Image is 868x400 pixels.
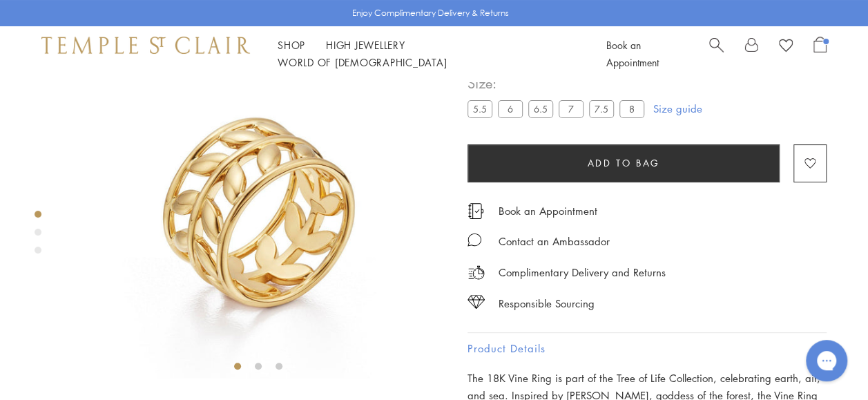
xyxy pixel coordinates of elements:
img: icon_sourcing.svg [467,295,485,309]
p: Enjoy Complimentary Delivery & Returns [352,6,509,20]
label: 7 [559,100,584,117]
button: Add to bag [467,144,780,182]
img: icon_appointment.svg [467,203,484,219]
button: Product Details [467,333,827,364]
a: View Wishlist [779,37,793,57]
label: 5.5 [467,100,492,117]
iframe: Gorgias live chat messenger [799,335,854,386]
span: Size: [467,72,650,95]
span: Add to bag [588,155,660,171]
div: Product gallery navigation [35,207,41,265]
img: MessageIcon-01_2.svg [467,233,481,247]
label: 6 [498,100,523,117]
a: Book an Appointment [606,38,659,69]
p: Complimentary Delivery and Returns [499,264,666,281]
img: icon_delivery.svg [467,264,485,281]
a: Open Shopping Bag [813,37,827,71]
a: ShopShop [278,38,305,52]
label: 8 [619,100,644,117]
div: Contact an Ambassador [499,233,610,250]
label: 7.5 [589,100,614,117]
div: Responsible Sourcing [499,295,595,312]
a: Search [709,37,724,71]
nav: Main navigation [278,37,575,71]
a: Size guide [653,102,702,115]
a: Book an Appointment [499,203,597,218]
a: High JewelleryHigh Jewellery [326,38,405,52]
label: 6.5 [528,100,553,117]
img: Temple St. Clair [41,37,250,53]
a: World of [DEMOGRAPHIC_DATA]World of [DEMOGRAPHIC_DATA] [278,55,447,69]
